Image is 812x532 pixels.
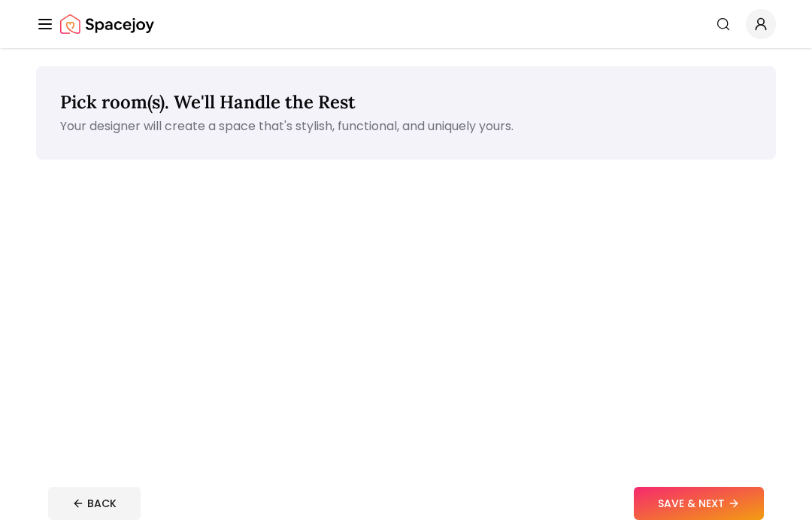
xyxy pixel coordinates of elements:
[60,9,154,39] a: Spacejoy
[48,487,141,520] button: BACK
[60,90,356,114] span: Pick room(s). We'll Handle the Rest
[60,9,154,39] img: Spacejoy Logo
[60,117,752,135] p: Your designer will create a space that's stylish, functional, and uniquely yours.
[634,487,764,520] button: SAVE & NEXT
